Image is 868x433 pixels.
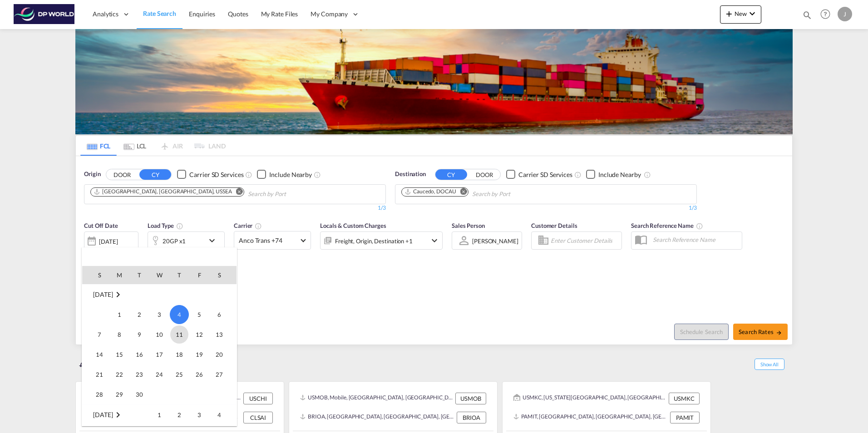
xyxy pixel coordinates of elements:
[210,406,228,424] span: 4
[149,364,169,384] td: Wednesday September 24 2025
[90,385,108,403] span: 28
[169,404,189,425] td: Thursday October 2 2025
[129,325,149,344] td: Tuesday September 9 2025
[129,305,149,325] td: Tuesday September 2 2025
[209,266,237,284] th: S
[189,325,209,344] td: Friday September 12 2025
[190,406,208,424] span: 3
[82,344,109,364] td: Sunday September 14 2025
[150,365,168,384] span: 24
[209,325,237,344] td: Saturday September 13 2025
[109,266,129,284] th: M
[150,345,168,364] span: 17
[82,266,109,284] th: S
[209,364,237,384] td: Saturday September 27 2025
[129,364,149,384] td: Tuesday September 23 2025
[129,384,149,405] td: Tuesday September 30 2025
[110,325,128,344] span: 8
[169,344,189,364] td: Thursday September 18 2025
[149,344,169,364] td: Wednesday September 17 2025
[149,305,169,325] td: Wednesday September 3 2025
[170,365,188,384] span: 25
[82,305,237,325] tr: Week 1
[190,325,208,344] span: 12
[150,305,168,324] span: 3
[150,406,168,424] span: 1
[210,365,228,384] span: 27
[189,305,209,325] td: Friday September 5 2025
[170,325,188,344] span: 11
[210,305,228,324] span: 6
[82,364,109,384] td: Sunday September 21 2025
[109,325,129,344] td: Monday September 8 2025
[169,364,189,384] td: Thursday September 25 2025
[110,345,128,364] span: 15
[129,344,149,364] td: Tuesday September 16 2025
[170,305,189,324] span: 4
[82,364,237,384] tr: Week 4
[90,325,108,344] span: 7
[82,284,237,305] td: September 2025
[82,266,237,426] md-calendar: Calendar
[130,365,148,384] span: 23
[169,325,189,344] td: Thursday September 11 2025
[209,305,237,325] td: Saturday September 6 2025
[169,266,189,284] th: T
[149,404,169,425] td: Wednesday October 1 2025
[110,385,128,403] span: 29
[82,325,109,344] td: Sunday September 7 2025
[170,345,188,364] span: 18
[82,284,237,305] tr: Week undefined
[109,364,129,384] td: Monday September 22 2025
[209,404,237,425] td: Saturday October 4 2025
[189,404,209,425] td: Friday October 3 2025
[109,384,129,405] td: Monday September 29 2025
[189,344,209,364] td: Friday September 19 2025
[210,325,228,344] span: 13
[90,345,108,364] span: 14
[82,325,237,344] tr: Week 2
[189,266,209,284] th: F
[130,325,148,344] span: 9
[169,305,189,325] td: Thursday September 4 2025
[82,384,237,405] tr: Week 5
[109,305,129,325] td: Monday September 1 2025
[130,385,148,403] span: 30
[110,305,128,324] span: 1
[190,305,208,324] span: 5
[209,344,237,364] td: Saturday September 20 2025
[210,345,228,364] span: 20
[82,344,237,364] tr: Week 3
[129,266,149,284] th: T
[190,365,208,384] span: 26
[90,365,108,384] span: 21
[109,344,129,364] td: Monday September 15 2025
[189,364,209,384] td: Friday September 26 2025
[150,325,168,344] span: 10
[82,404,237,425] tr: Week 1
[149,266,169,284] th: W
[130,305,148,324] span: 2
[93,411,113,418] span: [DATE]
[190,345,208,364] span: 19
[82,384,109,405] td: Sunday September 28 2025
[149,325,169,344] td: Wednesday September 10 2025
[130,345,148,364] span: 16
[110,365,128,384] span: 22
[82,404,149,425] td: October 2025
[170,406,188,424] span: 2
[93,290,113,298] span: [DATE]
